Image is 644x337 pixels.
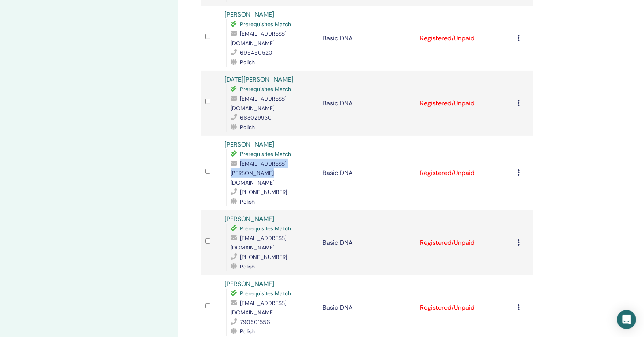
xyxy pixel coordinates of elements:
span: Prerequisites Match [240,21,291,28]
span: Prerequisites Match [240,86,291,93]
span: [PHONE_NUMBER] [240,188,287,196]
a: [PERSON_NAME] [225,280,274,288]
span: Polish [240,124,255,131]
span: [EMAIL_ADDRESS][DOMAIN_NAME] [231,30,286,47]
span: Polish [240,59,255,66]
td: Basic DNA [318,71,416,136]
span: Polish [240,328,255,335]
span: Polish [240,198,255,205]
span: 790501556 [240,318,270,326]
span: [EMAIL_ADDRESS][PERSON_NAME][DOMAIN_NAME] [231,160,286,186]
a: [PERSON_NAME] [225,140,274,149]
a: [PERSON_NAME] [225,10,274,19]
span: [PHONE_NUMBER] [240,253,287,261]
span: [EMAIL_ADDRESS][DOMAIN_NAME] [231,95,286,112]
div: Open Intercom Messenger [617,310,636,329]
a: [PERSON_NAME] [225,215,274,223]
span: 695450520 [240,49,272,56]
td: Basic DNA [318,210,416,275]
span: 663029930 [240,114,272,121]
td: Basic DNA [318,6,416,71]
span: Prerequisites Match [240,290,291,297]
span: Prerequisites Match [240,225,291,232]
td: Basic DNA [318,136,416,210]
a: [DATE][PERSON_NAME] [225,75,293,84]
span: [EMAIL_ADDRESS][DOMAIN_NAME] [231,299,286,316]
span: [EMAIL_ADDRESS][DOMAIN_NAME] [231,234,286,251]
span: Prerequisites Match [240,150,291,158]
span: Polish [240,263,255,270]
